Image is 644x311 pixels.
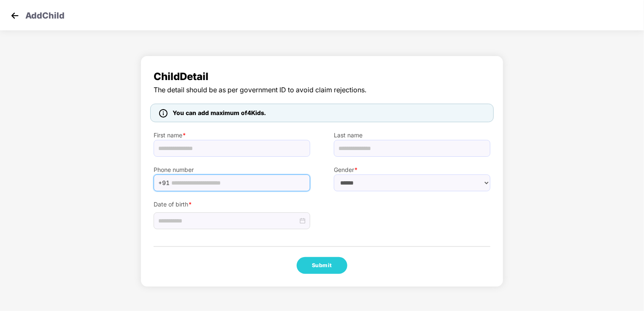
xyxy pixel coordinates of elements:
button: Submit [297,257,347,274]
span: +91 [158,177,170,189]
span: Child Detail [154,69,490,85]
img: svg+xml;base64,PHN2ZyB4bWxucz0iaHR0cDovL3d3dy53My5vcmcvMjAwMC9zdmciIHdpZHRoPSIzMCIgaGVpZ2h0PSIzMC... [8,9,21,22]
img: icon [159,109,168,118]
label: Phone number [154,165,310,174]
label: Last name [334,131,490,140]
span: You can add maximum of 4 Kids. [173,109,266,116]
span: The detail should be as per government ID to avoid claim rejections. [154,85,490,95]
p: Add Child [25,9,65,19]
label: Gender [334,165,490,174]
label: First name [154,131,310,140]
label: Date of birth [154,200,310,209]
